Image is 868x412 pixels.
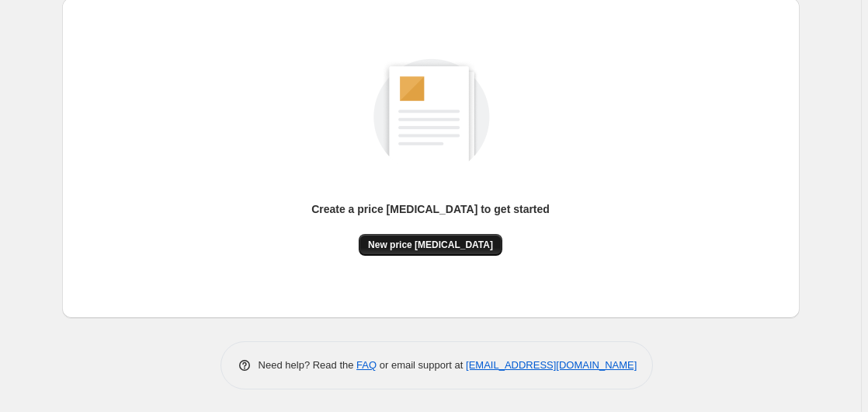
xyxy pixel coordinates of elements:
[259,359,357,371] span: Need help? Read the
[368,239,493,251] span: New price [MEDICAL_DATA]
[356,359,377,371] a: FAQ
[311,201,550,217] p: Create a price [MEDICAL_DATA] to get started
[377,359,466,371] span: or email support at
[466,359,637,371] a: [EMAIL_ADDRESS][DOMAIN_NAME]
[359,234,502,256] button: New price [MEDICAL_DATA]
